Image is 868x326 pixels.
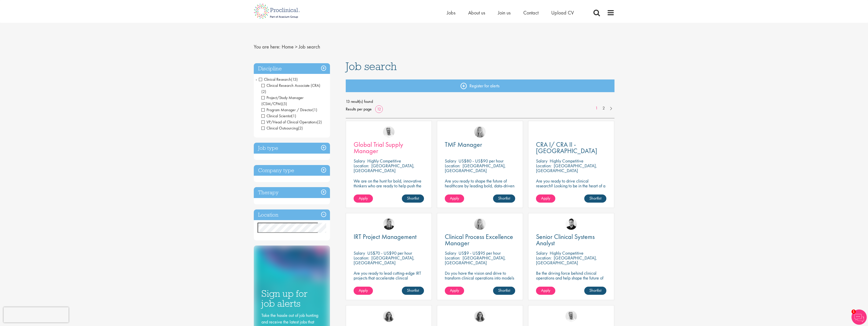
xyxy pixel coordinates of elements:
p: US$70 - US$90 per hour [367,250,412,256]
span: (1) [291,113,296,119]
a: About us [468,9,485,16]
span: Jobs [447,9,455,16]
span: Clinical Research [259,77,291,82]
h3: Therapy [254,187,330,198]
span: Clinical Research [259,77,298,82]
img: Joshua Bye [383,126,394,138]
span: (13) [291,77,298,82]
p: We are on the hunt for bold, innovative thinkers who are ready to help push the boundaries of sci... [354,178,424,198]
a: Shortlist [402,194,424,203]
span: 1 [851,309,856,314]
a: Shortlist [493,194,515,203]
p: Highly Competitive [367,158,401,164]
a: Shortlist [402,287,424,295]
span: > [295,43,297,50]
span: Clinical Outsourcing [261,125,303,131]
p: Are you ready to shape the future of healthcare by leading bold, data-driven TMF strategies in a ... [445,178,515,198]
a: Join us [498,9,511,16]
span: Salary [445,250,456,256]
p: [GEOGRAPHIC_DATA], [GEOGRAPHIC_DATA] [354,163,415,173]
span: CRA I/ CRA II - [GEOGRAPHIC_DATA] [536,140,597,155]
p: [GEOGRAPHIC_DATA], [GEOGRAPHIC_DATA] [536,255,597,266]
iframe: reCAPTCHA [4,307,69,322]
span: 13 result(s) found [346,98,614,105]
h3: Location [254,209,330,220]
span: Clinical Process Excellence Manager [445,232,513,247]
h3: Job type [254,143,330,154]
a: breadcrumb link [282,43,294,50]
a: Apply [536,194,555,203]
span: Location: [536,163,551,169]
span: (2) [261,89,266,94]
p: [GEOGRAPHIC_DATA], [GEOGRAPHIC_DATA] [354,255,415,266]
span: Clinical Research Associate (CRA) [261,83,320,94]
a: Apply [445,194,464,203]
a: Apply [354,287,373,295]
span: (5) [282,101,287,106]
a: Shortlist [584,194,606,203]
a: Apply [536,287,555,295]
a: Clinical Process Excellence Manager [445,234,515,246]
span: Location: [536,255,551,261]
span: Clinical Research Associate (CRA) [261,83,320,88]
span: Job search [346,59,397,73]
span: Salary [536,158,547,164]
span: Program Manager / Director [261,107,317,112]
a: Global Trial Supply Manager [354,141,424,154]
a: 1 [593,105,600,111]
span: (1) [312,107,317,112]
a: Shortlist [584,287,606,295]
span: Salary [354,158,365,164]
a: Jackie Cerchio [383,311,394,322]
img: Chatbot [851,309,867,325]
a: Apply [445,287,464,295]
img: Jackie Cerchio [474,311,486,322]
span: Clinical Outsourcing [261,125,298,131]
a: Shannon Briggs [474,218,486,230]
img: Joshua Bye [565,311,577,322]
p: [GEOGRAPHIC_DATA], [GEOGRAPHIC_DATA] [445,163,506,173]
span: Program Manager / Director [261,107,312,112]
a: Register for alerts [346,79,614,92]
a: Shortlist [493,287,515,295]
p: [GEOGRAPHIC_DATA], [GEOGRAPHIC_DATA] [536,163,597,173]
span: Global Trial Supply Manager [354,140,403,155]
span: Upload CV [551,9,574,16]
img: Janelle Jones [383,218,394,230]
p: Highly Competitive [550,158,583,164]
span: Apply [450,288,459,293]
p: Are you ready to lead cutting-edge IRT projects that accelerate clinical breakthroughs in biotech? [354,271,424,285]
span: TMF Manager [445,140,482,149]
span: Salary [445,158,456,164]
a: CRA I/ CRA II - [GEOGRAPHIC_DATA] [536,141,606,154]
p: [GEOGRAPHIC_DATA], [GEOGRAPHIC_DATA] [445,255,506,266]
span: Location: [354,255,369,261]
span: Apply [541,288,550,293]
span: Results per page [346,105,372,113]
a: Contact [523,9,539,16]
span: Project/Study Manager (CSM/CPM) [261,95,304,106]
p: Be the driving force behind clinical operations and help shape the future of pharma innovation. [536,271,606,285]
span: VP/Head of Clinical Operations [261,119,322,125]
p: Do you have the vision and drive to transform clinical operations into models of excellence in a ... [445,271,515,290]
p: US$9 - US$95 per hour [459,250,501,256]
span: (2) [298,125,303,131]
span: VP/Head of Clinical Operations [261,119,317,125]
a: 12 [375,106,383,112]
h3: Company type [254,165,330,176]
span: Salary [354,250,365,256]
a: IRT Project Management [354,234,424,240]
span: Apply [541,195,550,201]
span: - [256,75,257,83]
img: Anderson Maldonado [565,218,577,230]
a: 2 [600,105,607,111]
p: Highly Competitive [550,250,583,256]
